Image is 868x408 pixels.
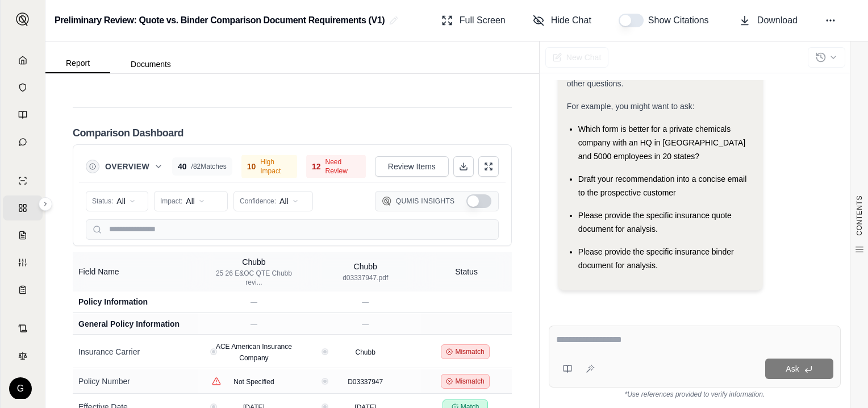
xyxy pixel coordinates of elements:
span: Confidence: [240,197,276,206]
button: View confidence details [319,375,331,388]
span: 12 [312,161,321,172]
button: Show Qumis Insights [466,194,491,208]
button: Expand sidebar [39,197,52,211]
span: D03337947 [348,378,383,386]
div: General Policy Information [78,318,193,330]
button: Confidence:All [233,191,313,211]
a: Documents Vault [3,75,43,100]
h2: Comparison Dashboard [73,125,183,141]
span: 40 [178,161,187,172]
a: Contract Analysis [3,316,43,341]
span: Mismatch [455,347,484,356]
button: Ask [765,359,833,379]
h2: Preliminary Review: Quote vs. Binder Comparison Document Requirements (V1) [55,10,385,31]
a: Chat [3,130,43,155]
span: ACE American Insurance Company [216,343,292,362]
button: Expand sidebar [11,8,34,31]
span: Mismatch [455,377,484,386]
span: / 82 Matches [191,162,227,171]
span: CONTENTS [855,195,864,236]
span: For example, you might want to ask: [567,102,695,111]
div: G [9,377,32,400]
button: Expand Table [478,156,499,177]
span: Ask [786,364,799,373]
span: Impact: [160,197,182,206]
button: Impact:All [154,191,228,211]
a: Legal Search Engine [3,343,43,368]
img: Qumis Logo [382,197,391,206]
div: Policy Number [78,376,193,387]
span: — [362,320,369,328]
button: View confidence details [207,345,220,358]
span: Overview [105,161,149,172]
span: High Impact [260,157,291,176]
span: Not Specified [233,378,274,386]
span: Please provide the specific insurance quote document for analysis. [578,211,732,234]
a: Prompt Library [3,102,43,127]
span: Download [757,14,798,27]
button: Full Screen [437,9,510,32]
span: All [186,195,195,207]
button: View confidence details [207,372,226,390]
button: Hide Chat [528,9,596,32]
button: Review Items [375,156,449,177]
div: *Use references provided to verify information. [549,388,841,399]
div: Chubb [208,256,299,268]
div: Chubb [343,261,388,272]
div: Insurance Carrier [78,346,193,357]
span: Please provide the specific insurance binder document for analysis. [578,247,734,270]
span: Need Review [325,157,360,176]
span: — [251,320,257,328]
span: Hide Chat [551,14,591,27]
span: Which form is better for a private chemicals company with an HQ in [GEOGRAPHIC_DATA] and 5000 emp... [578,124,745,161]
span: Chubb [356,348,375,356]
button: Download Excel [453,156,474,177]
div: d03337947.pdf [343,273,388,282]
span: Qumis Insights [396,197,455,206]
div: 25 26 E&OC QTE Chubb revi... [208,269,299,287]
a: Claim Coverage [3,223,43,248]
a: Home [3,48,43,73]
button: Report [45,54,110,73]
img: Expand sidebar [16,13,30,26]
button: Overview [105,161,163,172]
a: Policy Comparisons [3,195,43,220]
span: — [362,298,369,306]
a: Single Policy [3,168,43,193]
span: Draft your recommendation into a concise email to the prospective customer [578,174,746,197]
span: All [279,195,289,207]
button: View confidence details [319,345,331,358]
button: Status:All [86,191,148,211]
span: — [251,298,257,306]
div: Policy Information [78,296,193,307]
button: Download [735,9,802,32]
a: Coverage Table [3,277,43,302]
span: All [116,195,126,207]
span: Full Screen [460,14,506,27]
span: 10 [247,161,256,172]
button: Documents [110,55,191,73]
th: Status [421,252,511,292]
th: Field Name [73,252,198,292]
span: Show Citations [648,14,712,27]
span: Status: [92,197,113,206]
span: Review Items [388,161,436,172]
a: Custom Report [3,250,43,275]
